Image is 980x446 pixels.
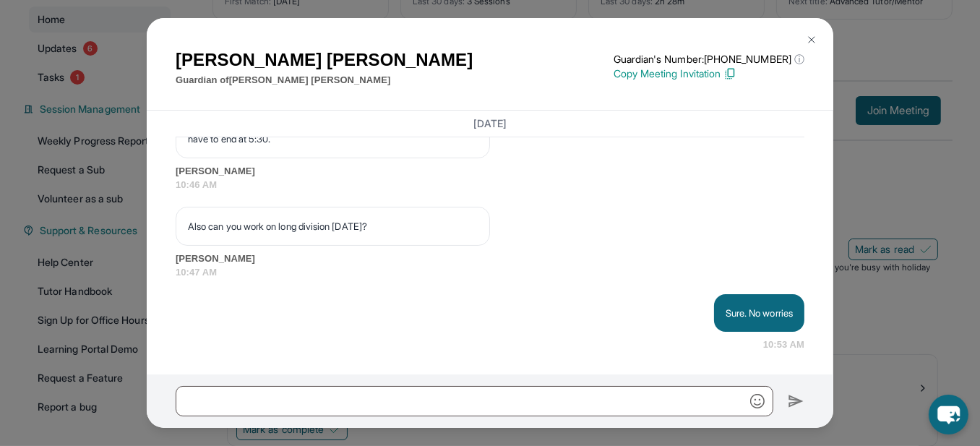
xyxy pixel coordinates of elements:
span: 10:47 AM [176,265,804,280]
h3: [DATE] [176,116,804,131]
img: Copy Icon [723,67,736,80]
span: 10:46 AM [176,178,804,192]
button: chat-button [929,395,968,434]
p: Also can you work on long division [DATE]? [188,219,478,233]
span: [PERSON_NAME] [176,252,804,266]
span: ⓘ [794,52,804,67]
img: Emoji [750,394,765,408]
p: Guardian of [PERSON_NAME] [PERSON_NAME] [176,73,473,87]
span: 10:53 AM [763,338,804,352]
h1: [PERSON_NAME] [PERSON_NAME] [176,47,473,73]
p: Guardian's Number: [PHONE_NUMBER] [614,52,804,67]
img: Close Icon [806,34,817,46]
img: Send icon [788,393,804,410]
p: Sure. No worries [726,306,793,320]
p: Copy Meeting Invitation [614,67,804,81]
span: [PERSON_NAME] [176,164,804,179]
